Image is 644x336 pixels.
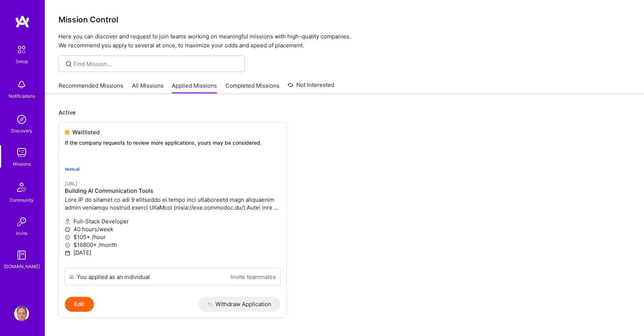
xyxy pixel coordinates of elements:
p: Active [59,109,631,116]
a: All Missions [132,82,164,94]
div: Community [10,196,34,204]
i: icon SearchGrey [64,60,73,68]
p: $105+ /hour [65,233,280,241]
a: Not Interested [288,81,334,94]
input: Find Mission... [73,60,239,68]
img: Invite [14,214,29,229]
div: [DOMAIN_NAME] [4,263,40,270]
p: Full-Stack Developer [65,217,280,225]
a: teza.ai company logo[URL]Building AI Communication ToolsLore.IP do sitamet co adi 9 elitseddo ei ... [59,156,286,268]
div: Setup [16,57,28,65]
img: teamwork [14,145,29,160]
img: logo [15,15,30,28]
img: User Avatar [14,306,29,321]
img: guide book [14,248,29,263]
i: icon MoneyGray [65,242,70,248]
div: Discovery [11,127,32,135]
p: Lore.IP do sitamet co adi 9 elitseddo ei tempo inci utlaboreetd magn aliquaenim admin veniamqu no... [65,196,280,211]
p: 40 hours/week [65,225,280,233]
img: discovery [14,112,29,127]
p: [DATE] [65,249,280,257]
p: If the company requests to review more applications, yours may be considered. [65,139,280,147]
div: Missions [13,160,31,168]
img: Community [13,178,31,196]
a: User Avatar [12,306,31,321]
i: icon Applicant [65,219,70,224]
img: bell [14,77,29,92]
small: [URL] [65,181,78,186]
button: Withdraw Application [198,297,281,312]
p: $16800+ /month [65,241,280,249]
a: Recommended Missions [59,82,123,94]
i: icon Clock [65,227,70,232]
img: teza.ai company logo [65,161,80,176]
button: Edit [65,297,94,312]
a: Invite teammates [231,273,276,281]
div: You applied as an individual [77,273,150,281]
img: setup [14,42,29,57]
div: Invite [16,229,28,237]
h4: Building AI Communication Tools [65,188,280,194]
a: Completed Missions [225,82,280,94]
i: icon Calendar [65,250,70,256]
a: Applied Missions [172,82,217,94]
div: Notifications [9,92,35,100]
i: icon MoneyGray [65,235,70,240]
span: Waitlisted [72,128,100,136]
h3: Mission Control [59,15,631,24]
p: Here you can discover and request to join teams working on meaningful missions with high-quality ... [59,32,631,50]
